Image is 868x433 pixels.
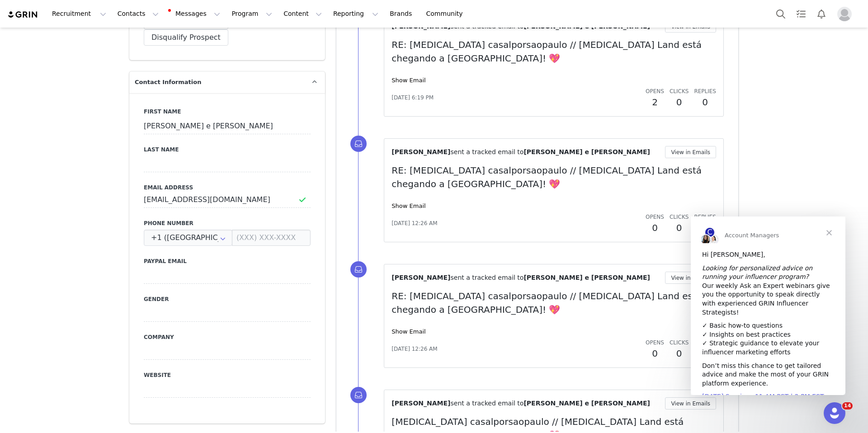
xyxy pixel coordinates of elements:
[7,10,39,19] img: grin logo
[670,214,689,220] span: Clicks
[392,400,450,407] span: [PERSON_NAME]
[392,77,425,84] a: Show Email
[392,289,716,316] p: RE: [MEDICAL_DATA] casalporsaopaulo // [MEDICAL_DATA] Land está chegando a [GEOGRAPHIC_DATA]! 💖
[144,333,311,341] label: Company
[392,38,716,65] p: RE: [MEDICAL_DATA] casalporsaopaulo // [MEDICAL_DATA] Land está chegando a [GEOGRAPHIC_DATA]! 💖
[450,400,524,407] span: sent a tracked email to
[392,328,425,335] a: Show Email
[278,4,327,24] button: Content
[165,4,226,24] button: Messages
[144,230,232,246] div: United States
[392,202,425,209] a: Show Email
[135,78,201,87] span: Contact Information
[232,230,311,246] input: (XXX) XXX-XXXX
[450,148,524,155] span: sent a tracked email to
[450,274,524,281] span: sent a tracked email to
[47,4,112,24] button: Recruitment
[670,339,689,346] span: Clicks
[646,88,664,94] span: Opens
[811,4,831,24] button: Notifications
[226,4,278,24] button: Program
[144,108,311,116] label: First Name
[144,146,311,154] label: Last Name
[144,219,311,227] label: Phone Number
[11,176,133,184] a: [DATE] Sessions 11 AM PST | 2 PM EST
[392,94,434,102] span: [DATE] 6:19 PM
[665,272,716,284] button: View in Emails
[7,7,371,17] body: Rich Text Area. Press ALT-0 for help.
[824,402,845,424] iframe: Intercom live chat
[283,194,294,205] keeper-lock: Open Keeper Popup
[646,95,664,109] h2: 2
[421,4,472,24] a: Community
[694,95,716,109] h2: 0
[392,219,437,227] span: [DATE] 12:26 AM
[646,221,664,235] h2: 0
[524,274,650,281] span: [PERSON_NAME] e [PERSON_NAME]
[144,29,228,46] button: Disqualify Prospect
[791,4,811,24] a: Tasks
[646,347,664,360] h2: 0
[694,88,716,94] span: Replies
[524,400,650,407] span: [PERSON_NAME] e [PERSON_NAME]
[144,192,311,208] input: Email Address
[384,4,420,24] a: Brands
[144,295,311,303] label: Gender
[646,339,664,346] span: Opens
[11,176,143,202] div: ​
[392,164,716,191] p: RE: [MEDICAL_DATA] casalporsaopaulo // [MEDICAL_DATA] Land está chegando a [GEOGRAPHIC_DATA]! 💖
[144,257,311,265] label: Paypal Email
[392,274,450,281] span: [PERSON_NAME]
[144,371,311,379] label: Website
[144,230,232,246] input: Country
[842,402,853,409] span: 14
[665,146,716,158] button: View in Emails
[670,95,689,109] h2: 0
[691,216,845,395] iframe: Intercom live chat message
[144,184,311,192] label: Email Address
[392,148,450,155] span: [PERSON_NAME]
[832,7,861,21] button: Profile
[837,7,852,21] img: placeholder-profile.jpg
[392,345,437,353] span: [DATE] 12:26 AM
[112,4,164,24] button: Contacts
[771,4,791,24] button: Search
[694,214,716,220] span: Replies
[665,397,716,409] button: View in Emails
[670,347,689,360] h2: 0
[646,214,664,220] span: Opens
[328,4,384,24] button: Reporting
[670,88,689,94] span: Clicks
[524,148,650,155] span: [PERSON_NAME] e [PERSON_NAME]
[670,221,689,235] h2: 0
